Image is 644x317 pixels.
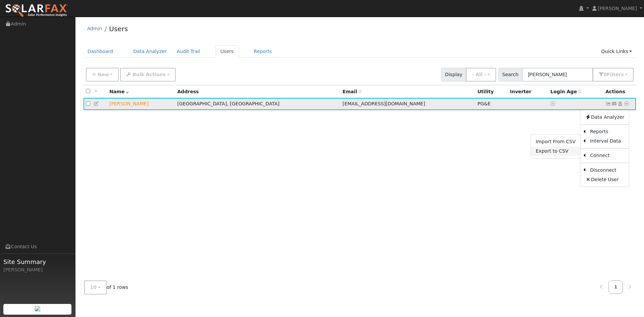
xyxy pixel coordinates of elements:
a: Data Analyzer [580,112,629,122]
div: [PERSON_NAME] [3,266,72,273]
a: Dashboard [83,45,118,58]
a: Data Analyzer [128,45,172,58]
span: Days since last login [550,89,581,94]
td: [GEOGRAPHIC_DATA], [GEOGRAPHIC_DATA] [175,98,340,110]
span: Name [109,89,129,94]
a: Users [109,25,128,33]
button: - All - [466,68,496,82]
button: 10 [84,280,107,294]
span: New [97,72,109,77]
a: Interval Data [585,137,629,146]
span: [PERSON_NAME] [598,6,637,11]
a: Other actions [624,100,630,107]
img: retrieve [35,306,40,311]
button: New [86,68,119,82]
div: Actions [605,88,634,95]
a: Reports [249,45,277,58]
span: [EMAIL_ADDRESS][DOMAIN_NAME] [342,101,425,106]
input: Search [522,68,593,82]
span: Display [441,68,466,82]
a: Disconnect [585,165,629,175]
span: Email [342,89,361,94]
div: Inverter [510,88,546,95]
span: s [621,72,624,77]
span: 10 [90,284,97,290]
a: Users [215,45,239,58]
a: Import From CSV [531,137,580,147]
a: Delete User [580,175,629,184]
a: Edit User [94,101,100,106]
a: Audit Trail [172,45,205,58]
img: SolarFax [5,4,68,18]
a: No login access [550,101,556,106]
div: Utility [477,88,505,95]
div: Address [177,88,338,95]
a: powergrape9@gmail.com [611,100,618,107]
a: Connect [585,151,629,160]
span: Site Summary [3,257,72,266]
span: of 1 rows [84,280,128,294]
a: Show Graph [605,101,611,106]
span: Search [498,68,522,82]
span: Filter [607,72,624,77]
a: Reports [585,127,629,137]
a: Admin [87,26,102,31]
a: Quick Links [596,45,637,58]
span: Bulk Actions [132,72,166,77]
a: Export to CSV [531,147,580,156]
td: Lead [107,98,175,110]
a: 1 [608,280,623,294]
a: Login As [617,101,623,106]
button: 0Filters [593,68,634,82]
span: PG&E [477,101,490,106]
button: Bulk Actions [120,68,175,82]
